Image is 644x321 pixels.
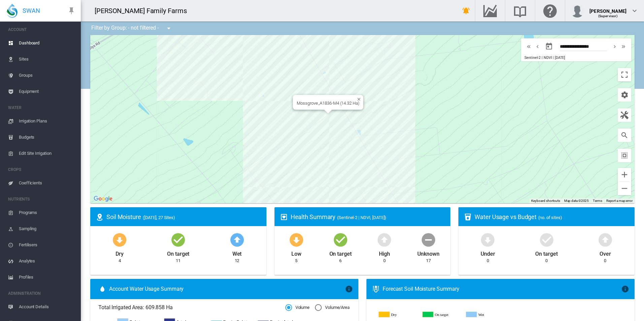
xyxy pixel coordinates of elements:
[119,258,121,264] div: 4
[8,194,75,205] span: NUTRIENTS
[618,149,631,162] button: icon-select-all
[426,258,431,264] div: 17
[345,285,353,293] md-icon: icon-information
[288,231,304,248] md-icon: icon-arrow-down-bold-circle
[379,312,417,318] g: Dry
[86,22,178,35] div: Filter by Group: - not filtered -
[285,305,310,311] md-radio-button: Volume
[167,248,189,258] div: On target
[571,4,584,17] img: profile.jpg
[315,305,350,311] md-radio-button: Volume/Area
[618,88,631,102] button: icon-cog
[542,7,558,15] md-icon: Click here for help
[466,312,505,318] g: Wet
[7,4,18,18] img: SWAN-Landscape-Logo-Colour-drop.png
[355,95,359,100] button: Close
[589,5,626,12] div: [PERSON_NAME]
[8,164,75,175] span: CROPS
[611,42,618,50] md-icon: icon-chevron-right
[67,7,75,15] md-icon: icon-pin
[620,42,627,50] md-icon: icon-chevron-double-right
[379,248,390,258] div: High
[475,213,629,221] div: Water Usage vs Budget
[619,42,628,50] button: icon-chevron-double-right
[420,231,437,248] md-icon: icon-minus-circle
[19,221,75,237] span: Sampling
[423,312,461,318] g: On target
[542,40,556,53] button: md-calendar
[295,258,297,264] div: 5
[332,231,349,248] md-icon: icon-checkbox-marked-circle
[92,194,114,203] img: Google
[462,7,470,15] md-icon: icon-bell-ring
[535,248,557,258] div: On target
[383,258,386,264] div: 0
[383,285,621,293] div: Forecast Soil Moisture Summary
[618,168,631,181] button: Zoom in
[482,7,498,15] md-icon: Go to the Data Hub
[631,7,639,15] md-icon: icon-chevron-down
[229,231,245,248] md-icon: icon-arrow-up-bold-circle
[459,4,473,17] button: icon-bell-ring
[339,258,342,264] div: 6
[19,83,75,100] span: Equipment
[539,231,555,248] md-icon: icon-checkbox-marked-circle
[600,248,611,258] div: Over
[464,213,472,221] md-icon: icon-cup-water
[417,248,439,258] div: Unknown
[524,56,552,60] span: Sentinel-2 | NDVI
[618,68,631,81] button: Toggle fullscreen view
[621,285,629,293] md-icon: icon-information
[512,7,528,15] md-icon: Search the knowledge base
[487,258,489,264] div: 0
[524,42,533,50] button: icon-chevron-double-left
[618,182,631,195] button: Zoom out
[111,231,128,248] md-icon: icon-arrow-down-bold-circle
[598,14,618,18] span: (Supervisor)
[620,151,629,159] md-icon: icon-select-all
[19,237,75,253] span: Fertilisers
[170,231,186,248] md-icon: icon-checkbox-marked-circle
[533,42,542,50] button: icon-chevron-left
[481,248,495,258] div: Under
[606,199,633,203] a: Report a map error
[8,102,75,113] span: WATER
[545,258,548,264] div: 0
[297,101,359,106] div: Mossgrove_A1836-M4 (14.32 Ha)
[597,231,613,248] md-icon: icon-arrow-up-bold-circle
[23,6,40,15] span: SWAN
[19,205,75,221] span: Programs
[19,51,75,67] span: Sites
[8,288,75,299] span: ADMINISTRATION
[19,145,75,162] span: Edit Site Irrigation
[534,42,541,50] md-icon: icon-chevron-left
[176,258,181,264] div: 11
[116,248,124,258] div: Dry
[19,129,75,145] span: Budgets
[620,131,629,139] md-icon: icon-magnify
[372,285,380,293] md-icon: icon-thermometer-lines
[143,215,175,220] span: ([DATE], 27 Sites)
[19,269,75,285] span: Profiles
[618,129,631,142] button: icon-magnify
[232,248,242,258] div: Wet
[106,213,261,221] div: Soil Moisture
[610,42,619,50] button: icon-chevron-right
[337,215,386,220] span: (Sentinel-2 | NDVI, [DATE])
[480,231,496,248] md-icon: icon-arrow-down-bold-circle
[604,258,606,264] div: 0
[109,285,345,293] span: Account Water Usage Summary
[19,253,75,269] span: Analytes
[553,56,565,60] span: | [DATE]
[376,231,392,248] md-icon: icon-arrow-up-bold-circle
[95,6,193,15] div: [PERSON_NAME] Family Farms
[96,213,104,221] md-icon: icon-map-marker-radius
[92,194,114,203] a: Open this area in Google Maps (opens a new window)
[19,113,75,129] span: Irrigation Plans
[98,285,106,293] md-icon: icon-water
[564,199,589,203] span: Map data ©2025
[19,35,75,51] span: Dashboard
[538,215,562,220] span: (no. of sites)
[291,248,301,258] div: Low
[19,299,75,315] span: Account Details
